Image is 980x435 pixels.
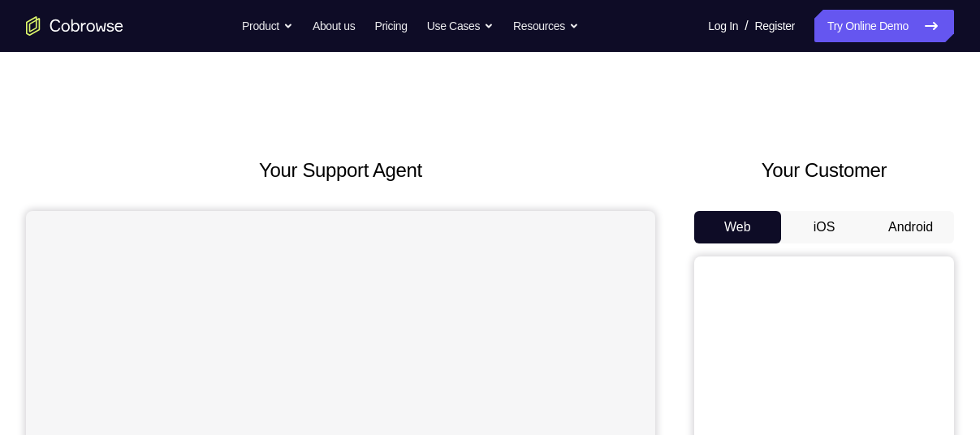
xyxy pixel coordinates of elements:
[694,211,781,243] button: Web
[694,156,954,185] h2: Your Customer
[427,10,494,42] button: Use Cases
[867,211,954,243] button: Android
[26,16,123,36] a: Go to the home page
[374,10,407,42] a: Pricing
[513,10,579,42] button: Resources
[26,156,655,185] h2: Your Support Agent
[755,10,795,42] a: Register
[814,10,954,42] a: Try Online Demo
[708,10,738,42] a: Log In
[781,211,868,243] button: iOS
[745,16,748,36] span: /
[242,10,293,42] button: Product
[313,10,355,42] a: About us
